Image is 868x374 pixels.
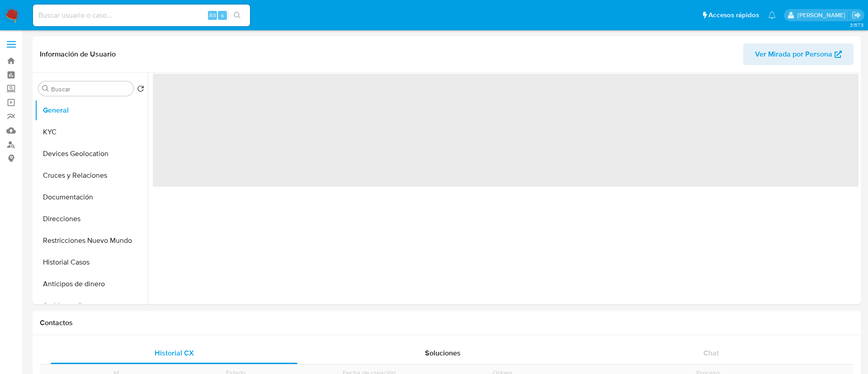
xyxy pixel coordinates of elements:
[35,295,148,317] button: Archivos adjuntos
[153,74,859,187] span: ‌
[35,165,148,186] button: Cruces y Relaciones
[35,208,148,230] button: Direcciones
[35,186,148,208] button: Documentación
[35,230,148,251] button: Restricciones Nuevo Mundo
[35,99,148,121] button: General
[768,11,776,19] a: Notificaciones
[221,11,224,19] span: s
[40,318,854,327] h1: Contactos
[40,50,116,59] h1: Información de Usuario
[42,85,49,92] button: Buscar
[33,9,250,21] input: Buscar usuario o caso...
[797,11,849,19] p: alicia.aldreteperez@mercadolibre.com.mx
[755,43,832,65] span: Ver Mirada por Persona
[35,121,148,143] button: KYC
[35,251,148,273] button: Historial Casos
[51,85,130,93] input: Buscar
[425,348,461,358] span: Soluciones
[155,348,194,358] span: Historial CX
[137,85,144,95] button: Volver al orden por defecto
[228,9,246,22] button: search-icon
[35,273,148,295] button: Anticipos de dinero
[852,10,861,20] a: Salir
[209,11,216,19] span: Alt
[703,348,719,358] span: Chat
[743,43,854,65] button: Ver Mirada por Persona
[708,10,759,20] span: Accesos rápidos
[35,143,148,165] button: Devices Geolocation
